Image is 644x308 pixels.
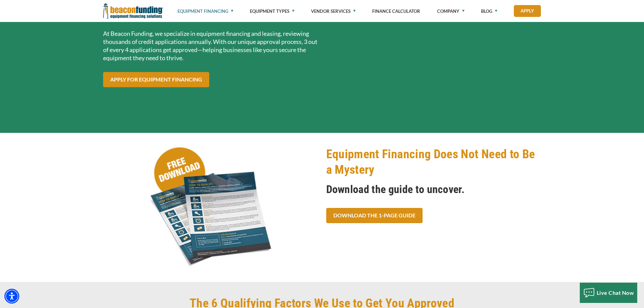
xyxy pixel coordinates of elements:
div: Accessibility Menu [4,289,19,304]
img: how-to-qualify-for-equipment-financing--(1)download.png [103,146,318,269]
a: Apply [514,5,541,17]
a: Download the 1-Page Guide [326,208,423,223]
button: Live Chat Now [580,283,638,303]
p: At Beacon Funding, we specialize in equipment financing and leasing, reviewing thousands of credi... [103,29,318,62]
span: Live Chat Now [597,289,634,296]
a: Apply for Equipment Financing [103,72,209,87]
h3: Download the guide to uncover. [326,183,541,196]
h2: Equipment Financing Does Not Need to Be a Mystery [326,146,541,177]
